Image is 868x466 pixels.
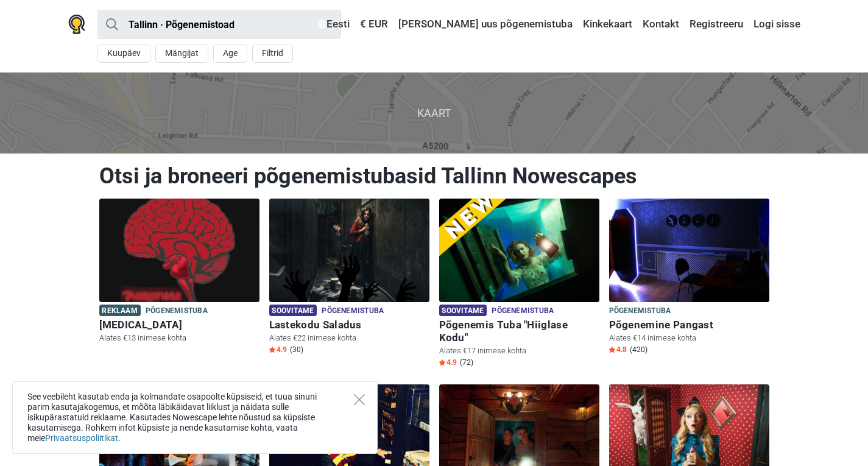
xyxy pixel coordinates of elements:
button: Close [354,394,365,405]
h6: Põgenemine Pangast [609,319,769,331]
span: Põgenemistuba [146,305,208,318]
a: Kontakt [640,13,682,35]
a: Privaatsuspoliitikat [45,433,118,443]
a: € EUR [357,13,391,35]
img: Nowescape logo [68,15,85,34]
button: Kuupäev [97,44,150,63]
a: Põgenemine Pangast Põgenemistuba Põgenemine Pangast Alates €14 inimese kohta Star4.8 (420) [609,199,769,358]
a: Logi sisse [750,13,800,35]
a: [PERSON_NAME] uus põgenemistuba [395,13,576,35]
span: 4.8 [609,345,627,355]
img: Põgenemis Tuba "Hiiglase Kodu" [439,199,599,302]
span: Põgenemistuba [492,305,554,318]
a: Kinkekaart [580,13,635,35]
span: (30) [290,345,303,355]
button: Age [213,44,247,63]
button: Mängijat [155,44,208,63]
div: See veebileht kasutab enda ja kolmandate osapoolte küpsiseid, et tuua sinuni parim kasutajakogemu... [12,381,378,454]
img: Paranoia [99,199,259,302]
p: Alates €17 inimese kohta [439,345,599,356]
button: Filtrid [252,44,293,63]
span: Reklaam [99,305,141,316]
span: 4.9 [269,345,287,355]
a: Eesti [315,13,353,35]
img: Star [609,347,615,353]
a: Registreeru [686,13,746,35]
img: Star [269,347,275,353]
h6: Lastekodu Saladus [269,319,429,331]
span: Põgenemistuba [322,305,384,318]
img: Star [439,359,445,365]
span: Põgenemistuba [609,305,671,318]
span: (420) [630,345,647,355]
input: proovi “Tallinn” [97,10,341,39]
img: Põgenemine Pangast [609,199,769,302]
p: Alates €13 inimese kohta [99,333,259,344]
h1: Otsi ja broneeri põgenemistubasid Tallinn Nowescapes [99,163,769,189]
a: Lastekodu Saladus Soovitame Põgenemistuba Lastekodu Saladus Alates €22 inimese kohta Star4.9 (30) [269,199,429,358]
a: Põgenemis Tuba "Hiiglase Kodu" Soovitame Põgenemistuba Põgenemis Tuba "Hiiglase Kodu" Alates €17 ... [439,199,599,370]
p: Alates €14 inimese kohta [609,333,769,344]
span: 4.9 [439,358,457,367]
img: Lastekodu Saladus [269,199,429,302]
span: (72) [460,358,473,367]
span: Soovitame [269,305,317,316]
a: Paranoia Reklaam Põgenemistuba [MEDICAL_DATA] Alates €13 inimese kohta [99,199,259,346]
p: Alates €22 inimese kohta [269,333,429,344]
h6: Põgenemis Tuba "Hiiglase Kodu" [439,319,599,344]
img: Eesti [318,20,326,29]
h6: [MEDICAL_DATA] [99,319,259,331]
span: Soovitame [439,305,487,316]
